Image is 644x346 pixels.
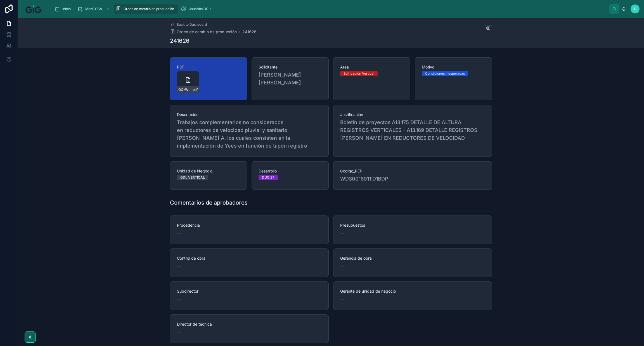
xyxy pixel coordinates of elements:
div: Edificación Vertical [344,71,374,76]
span: .pdf [191,87,198,92]
span: Gerencia de obra [340,255,485,261]
a: Menú OCs [76,4,113,14]
span: Desarrollo [259,168,322,174]
a: Inicio [53,4,75,14]
span: D [634,7,636,11]
span: Solicitante [259,64,322,70]
span: Descripción [177,112,322,117]
span: [PERSON_NAME] [PERSON_NAME] [259,71,322,87]
span: OC-WD3001601TD1BDP [178,87,191,92]
span: Control de obra [177,255,322,261]
a: Back to Dashboard [170,22,207,27]
div: scrollable content [50,3,609,15]
a: 241626 [242,29,257,35]
a: Orden de cambio de producción [114,4,178,14]
span: Orden de cambio de producción [124,7,174,11]
span: -- [177,229,181,237]
a: Orden de cambio de producción [170,29,237,35]
span: Justificación [340,112,485,117]
span: Motivo [422,64,485,70]
div: GDL VERTICAL [180,175,205,180]
span: Procedencia [177,222,322,228]
span: Gerente de unidad de negocio [340,288,485,294]
span: Back to Dashboard [177,22,207,27]
span: WD3001601TD1BDP [340,175,485,183]
span: -- [177,295,181,303]
span: Presupuestos [340,222,485,228]
span: Area [340,64,403,70]
span: -- [177,262,181,270]
span: Director de técnica [177,321,322,327]
h1: Comentarios de aprobadores [170,199,248,207]
span: -- [340,295,345,303]
span: Orden de cambio de producción [177,29,237,35]
span: Unidad de Negocio [177,168,240,174]
span: Boletín de proyectos A13.175 DETALLE DE ALTURA REGISTROS VERTICALES - A13.169 DETALLE REGISTROS [... [340,119,485,142]
span: Menú OCs [85,7,102,11]
span: -- [177,328,181,336]
span: Usuarios OC´s [189,7,211,11]
div: DUO 24 [262,175,274,180]
span: Trabajos complementarios no considerados en reductores de velocidad pluvial y sanitario [PERSON_N... [177,119,322,150]
a: Usuarios OC´s [179,4,215,14]
img: App logo [22,4,46,13]
span: -- [340,229,345,237]
h1: 241626 [170,37,190,45]
span: Subdirector [177,288,322,294]
span: Inicio [62,7,71,11]
span: Codigo_PEP [340,168,485,174]
span: PDF [177,64,240,70]
div: Condiciones inesperadas [425,71,465,76]
span: -- [340,262,345,270]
